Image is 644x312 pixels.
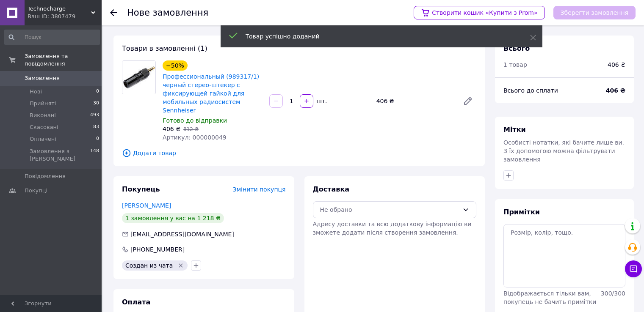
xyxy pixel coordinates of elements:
span: Прийняті [30,100,56,107]
a: Створити кошик «Купити з Prom» [414,6,545,19]
svg: Видалити мітку [177,262,184,269]
span: Оплата [122,298,150,306]
button: Чат з покупцем [625,260,642,277]
span: Создан из чата [125,262,173,269]
span: Покупці [25,187,47,194]
span: Замовлення з [PERSON_NAME] [30,148,90,163]
span: [EMAIL_ADDRESS][DOMAIN_NAME] [130,231,234,238]
span: 406 ₴ [163,126,180,132]
div: Не обрано [320,205,459,214]
span: [PHONE_NUMBER] [130,246,185,253]
div: −50% [163,60,188,71]
span: 493 [90,112,99,119]
span: 812 ₴ [183,126,199,132]
div: 1 замовлення у вас на 1 218 ₴ [122,213,224,223]
span: Змінити покупця [233,186,286,193]
span: Додати товар [122,148,476,158]
span: Доставка [313,185,350,193]
span: Виконані [30,112,56,119]
div: шт. [314,97,328,105]
span: 83 [93,123,99,131]
span: Мітки [503,126,526,134]
span: Замовлення та повідомлення [25,52,102,68]
div: 406 ₴ [373,95,456,107]
span: Нові [30,88,42,96]
span: 406 ₴ [608,60,625,69]
div: Повернутися назад [110,8,117,17]
span: Скасовані [30,123,58,131]
span: 1 товар [503,61,527,68]
span: 406 ₴ [606,86,625,95]
span: Товари в замовленні (1) [122,44,207,52]
span: Артикул: 000000049 [163,134,227,141]
span: Особисті нотатки, які бачите лише ви. З їх допомогою можна фільтрувати замовлення [503,139,624,163]
img: Профессиональный (989317/1) черный стерео-штекер с фиксирующей гайкой для мобильных радиосистем S... [122,61,155,94]
span: Відображається тільки вам, покупець не бачить примітки [503,290,596,305]
span: Оплачені [30,135,56,143]
span: Technocharge [28,5,91,13]
span: Повідомлення [25,172,66,180]
div: Всього до сплати [503,86,606,95]
div: Товар успішно доданий [246,32,509,41]
span: Готово до відправки [163,117,227,124]
span: Адресу доставки та всю додаткову інформацію ви зможете додати після створення замовлення. [313,221,472,236]
span: 148 [90,148,99,163]
span: 0 [96,135,99,143]
span: Покупець [122,185,160,193]
span: Примітки [503,208,540,216]
span: 0 [96,88,99,96]
a: Редагувати [459,93,476,109]
span: 300 / 300 [601,290,625,297]
input: Пошук [4,30,100,45]
a: [PERSON_NAME] [122,202,171,209]
div: Ваш ID: 3807479 [28,13,102,20]
a: Профессиональный (989317/1) черный стерео-штекер с фиксирующей гайкой для мобильных радиосистем S... [163,73,259,114]
div: Нове замовлення [127,8,208,17]
span: 30 [93,100,99,107]
span: Замовлення [25,74,60,82]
